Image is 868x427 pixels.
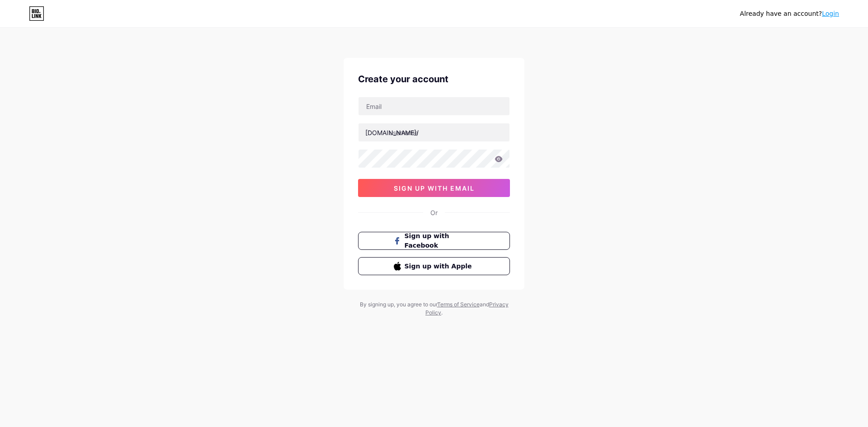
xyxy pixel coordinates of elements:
a: Terms of Service [437,301,480,308]
div: By signing up, you agree to our and . [357,300,511,317]
span: Sign up with Facebook [405,231,475,250]
div: Create your account [358,72,510,86]
button: Sign up with Apple [358,257,510,275]
a: Login [822,10,839,17]
input: Email [359,97,509,115]
div: Already have an account? [740,9,839,19]
span: sign up with email [394,184,475,192]
div: [DOMAIN_NAME]/ [365,128,419,137]
input: username [359,123,509,141]
button: sign up with email [358,179,510,197]
button: Sign up with Facebook [358,232,510,250]
span: Sign up with Apple [405,262,475,271]
div: Or [430,208,438,217]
